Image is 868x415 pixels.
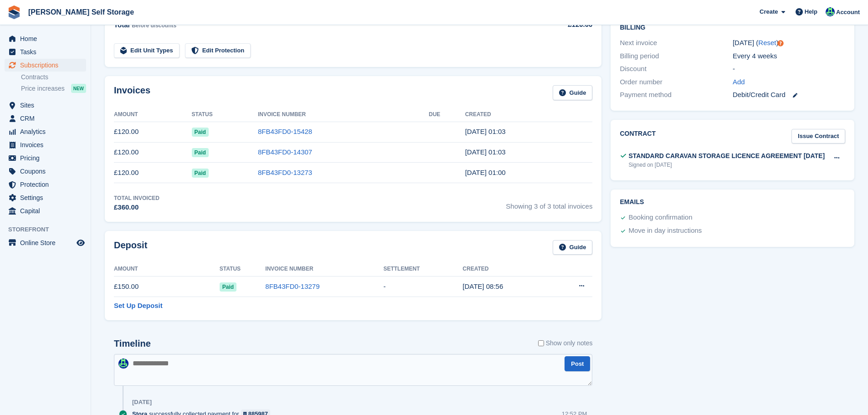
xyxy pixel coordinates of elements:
a: menu [5,205,86,217]
span: Sites [20,99,75,112]
td: £120.00 [114,122,192,142]
a: Edit Unit Types [114,43,180,58]
div: Billing period [620,51,732,61]
div: Debit/Credit Card [733,90,845,100]
div: Discount [620,64,732,74]
th: Amount [114,108,192,122]
a: menu [5,59,86,72]
div: [DATE] ( ) [733,38,845,48]
td: £120.00 [114,163,192,183]
time: 2025-08-22 00:03:21 UTC [465,148,506,156]
a: Price increases NEW [21,83,86,93]
h2: Billing [620,22,845,31]
h2: Invoices [114,85,150,100]
img: stora-icon-8386f47178a22dfd0bd8f6a31ec36ba5ce8667c1dd55bd0f319d3a0aa187defe.svg [7,5,21,19]
th: Status [220,262,265,277]
th: Amount [114,262,220,277]
span: Pricing [20,152,75,164]
div: [DATE] [132,399,152,406]
span: Subscriptions [20,59,75,72]
a: 8FB43FD0-13279 [265,282,319,290]
a: menu [5,125,86,138]
a: Set Up Deposit [114,301,163,311]
div: - [733,64,845,74]
span: Tasks [20,46,75,58]
th: Created [462,262,550,277]
a: Edit Protection [185,43,251,58]
input: Show only notes [538,338,544,348]
span: Account [836,8,860,17]
span: Online Store [20,236,75,249]
th: Created [465,108,593,122]
a: Contracts [21,73,86,82]
span: Paid [220,282,236,292]
td: £120.00 [114,142,192,163]
div: Signed on [DATE] [628,161,825,169]
button: Post [565,356,590,371]
span: Total [114,21,130,29]
a: [PERSON_NAME] Self Storage [25,5,138,20]
div: Payment method [620,90,732,100]
a: menu [5,46,86,58]
div: NEW [71,84,86,93]
a: 8FB43FD0-13273 [258,169,312,176]
a: 8FB43FD0-14307 [258,148,312,156]
a: menu [5,191,86,204]
label: Show only notes [538,338,593,348]
span: Home [20,32,75,45]
h2: Contract [620,129,656,144]
span: Analytics [20,125,75,138]
div: Booking confirmation [628,212,692,223]
a: menu [5,236,86,249]
th: Settlement [383,262,462,277]
span: Protection [20,178,75,191]
time: 2025-09-19 00:03:24 UTC [465,128,506,135]
th: Due [429,108,465,122]
time: 2025-07-25 07:56:22 UTC [462,282,503,290]
a: menu [5,178,86,191]
a: menu [5,138,86,151]
span: Paid [192,128,209,137]
a: menu [5,32,86,45]
td: £150.00 [114,277,220,297]
a: menu [5,112,86,125]
span: Settings [20,191,75,204]
time: 2025-07-25 00:00:52 UTC [465,169,506,176]
a: menu [5,165,86,178]
h2: Deposit [114,240,147,255]
a: menu [5,99,86,112]
span: Paid [192,169,209,178]
a: menu [5,152,86,164]
a: Add [733,77,745,87]
span: Showing 3 of 3 total invoices [506,194,592,213]
h2: Timeline [114,338,151,349]
span: Invoices [20,138,75,151]
td: - [383,277,462,297]
a: Guide [553,240,593,255]
div: Tooltip anchor [776,39,785,47]
div: £360.00 [114,202,159,213]
div: Next invoice [620,38,732,48]
div: Move in day instructions [628,225,702,236]
span: Storefront [8,225,91,234]
span: Create [760,7,778,16]
span: Paid [192,148,209,157]
th: Status [192,108,258,122]
div: STANDARD CARAVAN STORAGE LICENCE AGREEMENT [DATE] [628,151,825,161]
a: Issue Contract [791,129,845,144]
th: Invoice Number [258,108,429,122]
span: Capital [20,205,75,217]
a: 8FB43FD0-15428 [258,128,312,135]
span: Before discounts [132,22,176,29]
a: Guide [553,85,593,100]
a: Reset [758,39,776,46]
h2: Emails [620,199,845,206]
div: Total Invoiced [114,194,159,202]
span: Help [805,7,817,16]
img: Jenna Kennedy [826,7,835,16]
div: Order number [620,77,732,87]
span: Coupons [20,165,75,178]
span: CRM [20,112,75,125]
a: Preview store [75,237,86,248]
img: Jenna Kennedy [118,359,128,369]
